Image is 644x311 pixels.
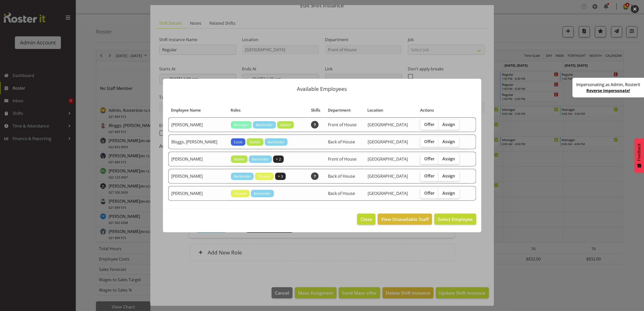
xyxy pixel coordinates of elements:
td: [PERSON_NAME] [168,186,228,201]
span: [GEOGRAPHIC_DATA] [368,139,408,145]
td: [PERSON_NAME] [168,117,228,132]
span: Feedback [637,143,641,161]
span: Offer [424,122,435,127]
button: View Unavailable Staff [378,214,432,225]
span: [GEOGRAPHIC_DATA] [368,122,408,127]
span: Cleaner [234,191,247,196]
span: Waiter [280,122,291,128]
span: [GEOGRAPHIC_DATA] [368,173,408,179]
span: [GEOGRAPHIC_DATA] [368,191,408,196]
button: Feedback - Show survey [634,138,644,173]
a: Reverse impersonate! [586,88,630,93]
span: Assign [443,122,455,127]
span: Bartender [234,174,251,179]
span: Waiter [249,139,260,145]
span: Back of House [328,173,355,179]
span: + 3 [278,174,283,179]
span: Offer [424,191,435,196]
span: Actions [420,107,434,113]
span: Skills [311,107,320,113]
span: Roles [231,107,241,113]
span: Back of House [328,191,355,196]
span: Select Employee [438,216,473,222]
span: Back of House [328,139,355,145]
span: Bartender [252,157,269,162]
span: Location [367,107,383,113]
span: Assign [443,191,455,196]
span: Department [328,107,351,113]
span: Cook [234,139,243,145]
span: Front of House [328,122,356,127]
button: Close [357,214,375,225]
span: + 2 [276,157,281,162]
td: [PERSON_NAME] [168,152,228,166]
span: Offer [424,156,435,161]
span: Manager [234,122,249,128]
p: Impersonating as Admin, Rosterit [576,82,640,88]
td: Bloggs, [PERSON_NAME] [168,135,228,149]
span: Bartender [256,122,273,128]
button: Select Employee [434,214,476,225]
p: Available Employees [168,86,476,92]
span: Offer [424,139,435,144]
span: Cleaner [258,174,271,179]
span: Bartender [254,191,271,196]
span: Bartender [268,139,285,145]
span: Assign [443,156,455,161]
span: Close [361,216,372,222]
span: Front of House [328,156,356,162]
span: Employee Name [171,107,201,113]
span: Assign [443,139,455,144]
td: [PERSON_NAME] [168,169,228,184]
span: View Unavailable Staff [381,216,429,222]
span: Assign [443,173,455,178]
span: Waiter [234,157,245,162]
span: [GEOGRAPHIC_DATA] [368,156,408,162]
span: Offer [424,173,435,178]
